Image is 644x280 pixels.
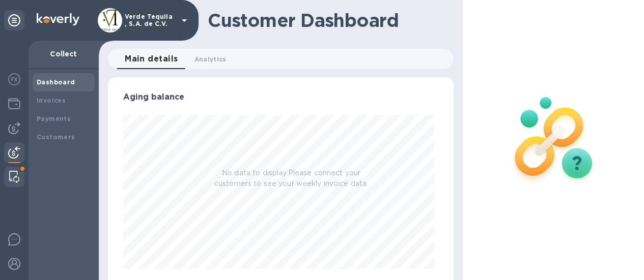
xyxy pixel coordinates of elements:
p: Verde Tequila , S.A. de C.V. [125,13,176,27]
h1: Customer Dashboard [208,10,446,31]
b: Dashboard [37,78,75,86]
span: Main details [125,52,178,66]
img: Foreign exchange [8,73,20,85]
p: Collect [37,49,91,59]
b: Payments [37,115,71,122]
img: Logo [37,13,79,25]
span: Analytics [194,54,227,65]
div: Unpin categories [4,10,24,30]
b: Invoices [37,97,66,104]
b: Customers [37,133,75,141]
img: Wallets [8,98,20,110]
h3: Aging balance [123,92,438,102]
